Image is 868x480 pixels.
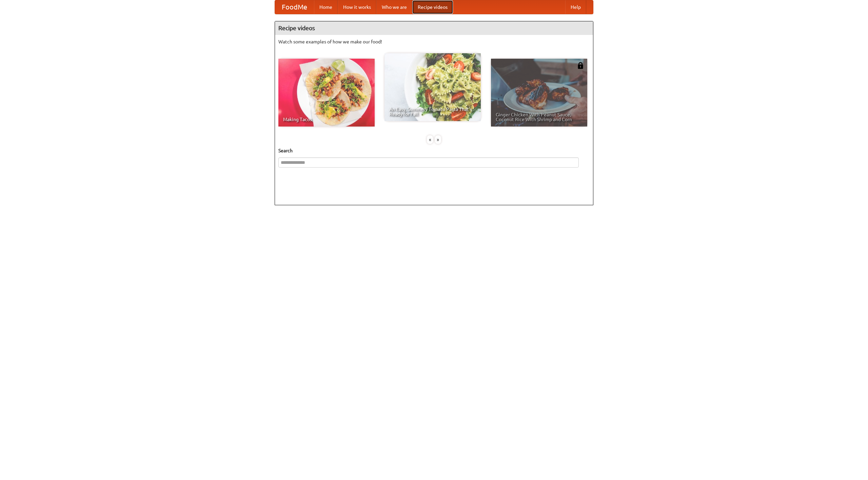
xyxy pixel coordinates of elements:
h4: Recipe videos [275,21,593,35]
img: 483408.png [577,62,584,69]
a: Who we are [376,0,412,14]
a: Help [565,0,586,14]
div: » [435,135,441,144]
a: FoodMe [275,0,314,14]
a: Making Tacos [278,59,375,127]
a: Home [314,0,338,14]
a: How it works [338,0,376,14]
p: Watch some examples of how we make our food! [278,38,590,45]
a: Recipe videos [412,0,453,14]
h5: Search [278,147,590,154]
span: Making Tacos [283,117,370,122]
a: An Easy, Summery Tomato Pasta That's Ready for Fall [384,53,481,121]
span: An Easy, Summery Tomato Pasta That's Ready for Fall [389,107,476,116]
div: « [427,135,433,144]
